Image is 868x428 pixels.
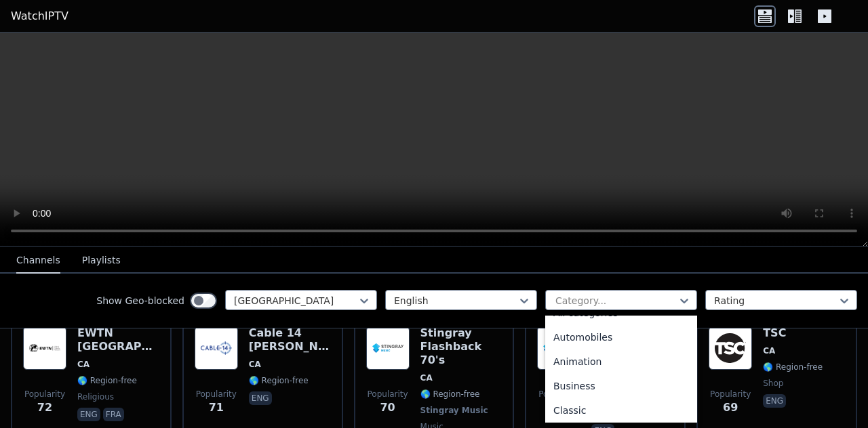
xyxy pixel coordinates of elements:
[77,326,159,354] h6: EWTN [GEOGRAPHIC_DATA]
[249,375,309,386] span: 🌎 Region-free
[537,326,580,370] img: Stingray Karaoke
[11,8,68,24] a: WatchIPTV
[77,375,137,386] span: 🌎 Region-free
[16,248,60,274] button: Channels
[763,378,783,389] span: shop
[723,400,738,416] span: 69
[420,372,433,383] span: CA
[368,389,408,400] span: Popularity
[545,398,697,423] div: Classic
[366,326,410,370] img: Stingray Flashback 70's
[545,374,697,398] div: Business
[709,326,752,370] img: TSC
[710,389,751,400] span: Popularity
[763,345,775,356] span: CA
[763,326,823,340] h6: TSC
[538,389,579,400] span: Popularity
[77,359,90,370] span: CA
[249,359,261,370] span: CA
[209,400,224,416] span: 71
[77,391,114,402] span: religious
[196,389,237,400] span: Popularity
[96,294,184,307] label: Show Geo-blocked
[763,362,823,372] span: 🌎 Region-free
[37,400,52,416] span: 72
[420,326,502,367] h6: Stingray Flashback 70's
[545,349,697,374] div: Animation
[82,248,121,274] button: Playlists
[420,389,480,400] span: 🌎 Region-free
[420,405,488,416] span: Stingray Music
[24,389,65,400] span: Popularity
[380,400,395,416] span: 70
[249,326,331,354] h6: Cable 14 [PERSON_NAME]
[763,394,786,408] p: eng
[23,326,66,370] img: EWTN Canada
[103,408,124,421] p: fra
[249,391,272,405] p: eng
[545,325,697,349] div: Automobiles
[77,408,100,421] p: eng
[195,326,238,370] img: Cable 14 Hamilton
